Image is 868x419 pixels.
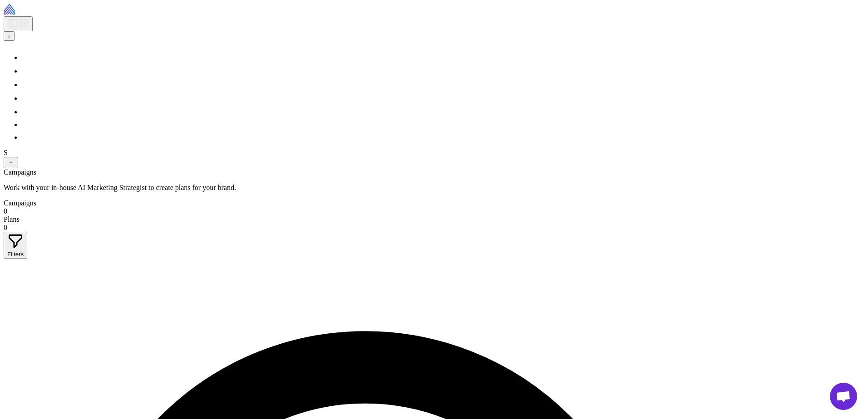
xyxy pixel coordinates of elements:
[4,31,15,41] button: +
[7,33,11,39] span: +
[830,383,857,410] a: Open chat
[4,4,70,15] img: Raleon Logo
[4,232,27,259] button: Filters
